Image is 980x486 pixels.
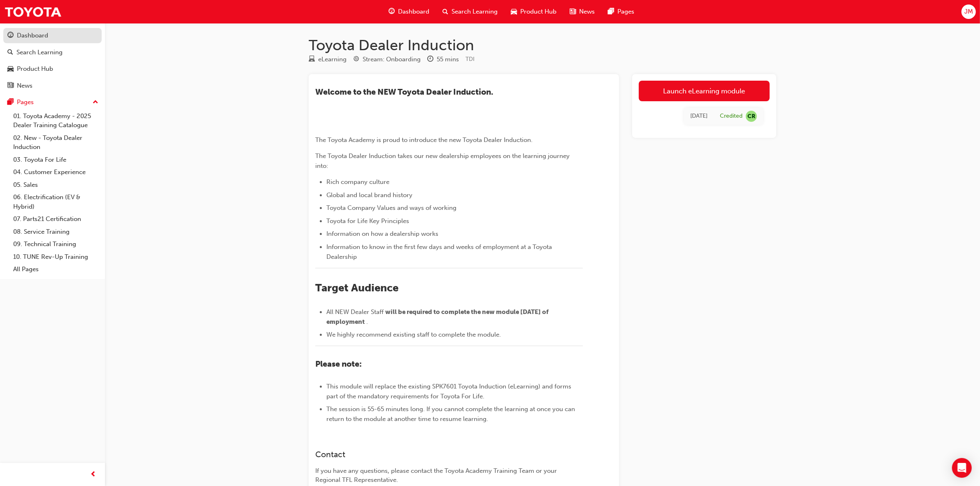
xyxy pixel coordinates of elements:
a: 02. New - Toyota Dealer Induction [10,132,102,153]
div: Open Intercom Messenger [952,458,972,478]
span: target-icon [353,56,359,63]
span: car-icon [7,65,14,73]
span: guage-icon [389,7,395,17]
div: Search Learning [16,48,63,57]
a: 10. TUNE Rev-Up Training [10,251,102,263]
span: The session is 55-65 minutes long. If you cannot complete the learning at once you can return to ... [326,405,577,423]
span: JM [964,7,973,16]
span: Global and local brand history [326,191,412,199]
div: eLearning [318,55,347,64]
h3: Contact [315,450,583,459]
div: Tue Mar 25 2025 22:30:00 GMT+1030 (Australian Central Daylight Time) [690,112,708,121]
span: The Toyota Dealer Induction takes our new dealership employees on the learning journey into: [315,152,571,170]
a: Launch eLearning module [639,81,770,101]
span: news-icon [7,82,14,90]
a: All Pages [10,263,102,276]
div: Duration [427,54,459,65]
span: pages-icon [608,7,614,17]
span: Information to know in the first few days and weeks of employment at a Toyota Dealership [326,243,554,260]
span: The Toyota Academy is proud to introduce the new Toyota Dealer Induction. [315,136,533,144]
span: pages-icon [7,99,14,106]
button: Pages [3,95,102,110]
div: Type [309,54,347,65]
span: . [366,318,368,326]
a: 07. Parts21 Certification [10,213,102,226]
h1: Toyota Dealer Induction [309,36,776,54]
span: Rich company culture [326,178,389,186]
span: Toyota Company Values and ways of working [326,204,456,212]
span: Information on how a dealership works [326,230,438,237]
a: guage-iconDashboard [382,3,436,20]
span: search-icon [7,49,13,56]
span: Toyota for Life Key Principles [326,217,409,225]
a: Search Learning [3,45,102,60]
span: learningResourceType_ELEARNING-icon [309,56,315,63]
a: News [3,78,102,93]
span: Dashboard [398,7,429,16]
a: 06. Electrification (EV & Hybrid) [10,191,102,213]
span: search-icon [442,7,448,17]
span: Pages [617,7,634,16]
a: 05. Sales [10,179,102,191]
span: clock-icon [427,56,433,63]
span: prev-icon [91,470,97,480]
span: All NEW Dealer Staff [326,308,384,316]
span: Please note: [315,359,362,369]
div: 55 mins [437,55,459,64]
div: Product Hub [17,64,53,74]
a: 04. Customer Experience [10,166,102,179]
span: news-icon [570,7,576,17]
button: DashboardSearch LearningProduct HubNews [3,26,102,95]
span: up-icon [93,97,98,108]
div: Credited [720,112,743,120]
div: If you have any questions, please contact the Toyota Academy Training Team or your Regional TFL R... [315,466,583,485]
button: JM [961,5,976,19]
span: Target Audience [315,281,398,294]
a: 03. Toyota For Life [10,153,102,166]
div: Dashboard [17,31,48,40]
span: This module will replace the existing SPK7601 Toyota Induction (eLearning) and forms part of the ... [326,383,573,400]
a: news-iconNews [563,3,601,20]
a: search-iconSearch Learning [436,3,504,20]
a: 01. Toyota Academy - 2025 Dealer Training Catalogue [10,110,102,132]
a: car-iconProduct Hub [504,3,563,20]
a: Product Hub [3,61,102,77]
div: Pages [17,98,34,107]
a: pages-iconPages [601,3,641,20]
a: 09. Technical Training [10,238,102,251]
span: Product Hub [520,7,556,16]
a: Dashboard [3,28,102,43]
img: Trak [4,2,62,21]
span: car-icon [511,7,517,17]
span: will be required to complete the new module [DATE] of employment [326,308,550,326]
a: 08. Service Training [10,226,102,238]
span: null-icon [746,111,757,122]
span: Search Learning [452,7,498,16]
span: We highly recommend existing staff to complete the module. [326,331,501,338]
div: News [17,81,33,91]
span: guage-icon [7,32,14,40]
div: Stream: Onboarding [363,55,421,64]
span: News [579,7,595,16]
span: ​Welcome to the NEW Toyota Dealer Induction. [315,87,493,97]
span: Learning resource code [466,56,475,63]
div: Stream [353,54,421,65]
